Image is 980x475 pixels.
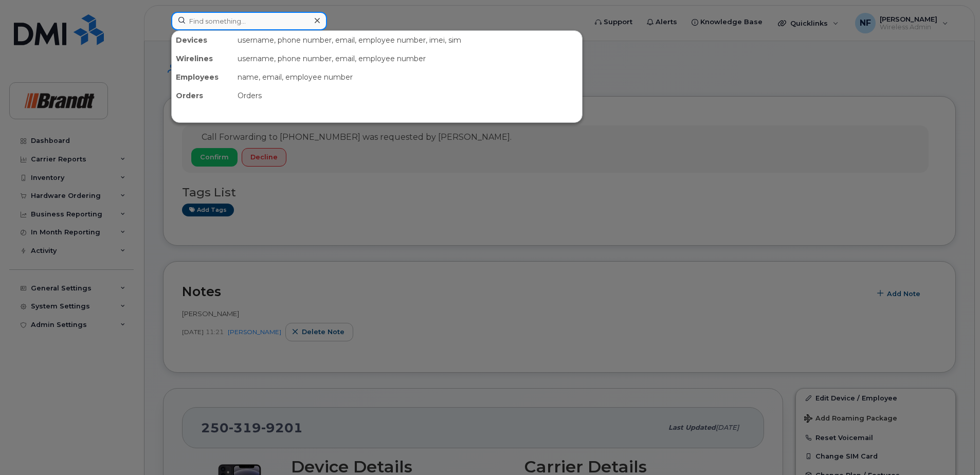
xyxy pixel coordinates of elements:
[233,49,582,68] div: username, phone number, email, employee number
[233,31,582,49] div: username, phone number, email, employee number, imei, sim
[233,68,582,86] div: name, email, employee number
[172,31,233,49] div: Devices
[172,86,233,105] div: Orders
[172,49,233,68] div: Wirelines
[172,68,233,86] div: Employees
[233,86,582,105] div: Orders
